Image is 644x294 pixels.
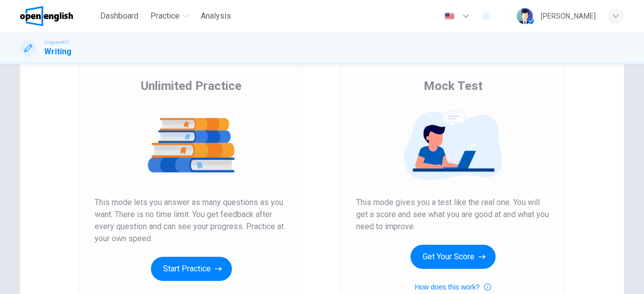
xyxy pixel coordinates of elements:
span: This mode gives you a test like the real one. You will get a score and see what you are good at a... [356,197,549,233]
button: Start Practice [151,257,232,281]
button: Practice [146,7,193,25]
span: Practice [150,10,180,22]
img: OpenEnglish logo [20,6,73,26]
button: Dashboard [96,7,142,25]
span: This mode lets you answer as many questions as you want. There is no time limit. You get feedback... [95,197,288,245]
img: en [443,13,456,20]
span: Linguaskill [44,39,69,46]
button: How does this work? [415,281,491,293]
img: Profile picture [517,8,533,24]
h1: Writing [44,46,71,58]
span: Dashboard [100,10,138,22]
a: OpenEnglish logo [20,6,96,26]
span: Analysis [201,10,231,22]
span: Mock Test [424,78,482,94]
button: Analysis [197,7,235,25]
span: Unlimited Practice [141,78,242,94]
button: Get Your Score [411,245,496,269]
div: [PERSON_NAME] [541,10,596,22]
